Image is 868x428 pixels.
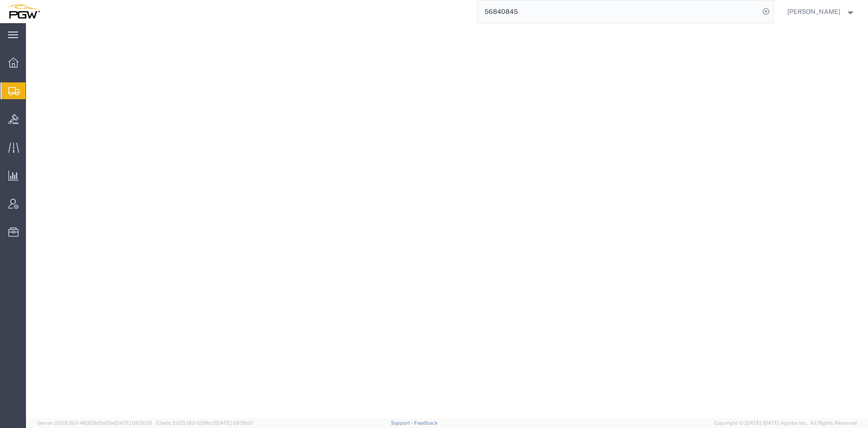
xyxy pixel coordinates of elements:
a: Support [391,420,414,426]
img: logo [6,5,40,19]
button: [PERSON_NAME] [787,6,855,17]
input: Search for shipment number, reference number [478,0,759,23]
span: Copyright © [DATE]-[DATE] Agistix Inc., All Rights Reserved [714,419,857,427]
span: Server: 2025.19.0-49328d0a35e [37,420,152,426]
a: Feedback [414,420,438,426]
span: [DATE] 09:50:51 [115,420,152,426]
span: Jesse Dawson [787,6,840,17]
iframe: FS Legacy Container [26,23,868,418]
span: [DATE] 09:39:01 [215,420,253,426]
span: Client: 2025.19.0-129fbcf [156,420,253,426]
